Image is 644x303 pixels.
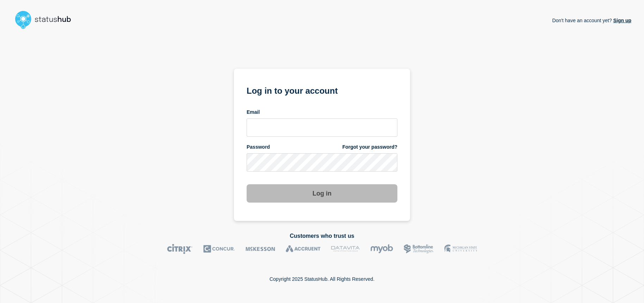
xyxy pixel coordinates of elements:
img: McKesson logo [246,244,275,254]
input: email input [247,118,397,137]
span: Password [247,144,270,150]
img: MSU logo [444,244,477,254]
p: Don't have an account yet? [552,12,631,29]
button: Log in [247,184,397,203]
img: myob logo [370,244,393,254]
p: Copyright 2025 StatusHub. All Rights Reserved. [270,276,374,282]
a: Sign up [612,18,631,23]
h2: Customers who trust us [13,233,631,239]
img: Concur logo [203,244,235,254]
img: Bottomline logo [404,244,434,254]
img: StatusHub logo [13,8,80,31]
img: Accruent logo [286,244,321,254]
h1: Log in to your account [247,84,397,97]
img: Citrix logo [167,244,193,254]
span: Email [247,109,260,116]
a: Forgot your password? [342,144,397,150]
input: password input [247,153,397,172]
img: DataVita logo [331,244,360,254]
